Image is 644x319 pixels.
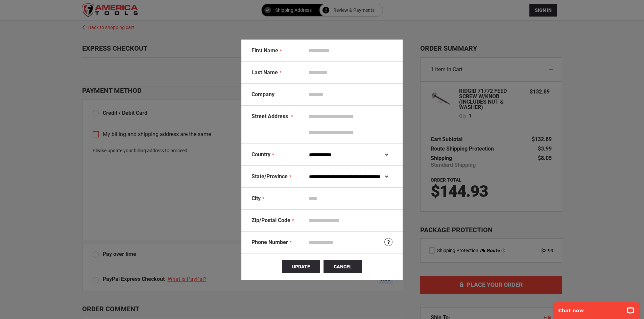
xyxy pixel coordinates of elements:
span: State/Province [252,173,288,180]
span: First Name [252,47,278,54]
span: Country [252,151,270,158]
span: Company [252,91,275,98]
button: Update [282,260,320,273]
span: Cancel [334,264,352,269]
iframe: LiveChat chat widget [549,298,644,319]
span: Phone Number [252,239,288,245]
span: Last Name [252,69,278,76]
span: Update [292,264,310,269]
span: Zip/Postal Code [252,217,290,223]
button: Cancel [324,260,362,273]
span: City [252,195,261,202]
span: Street Address [252,113,288,119]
